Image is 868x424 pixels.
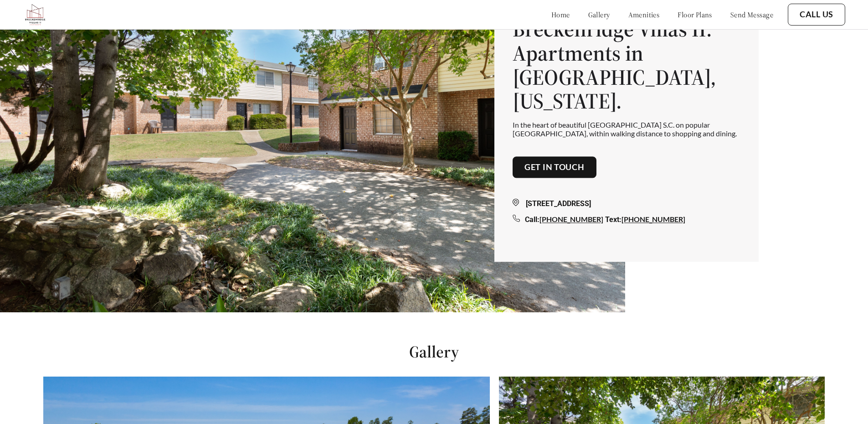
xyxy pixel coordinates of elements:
a: [PHONE_NUMBER] [539,215,603,224]
p: In the heart of beautiful [GEOGRAPHIC_DATA] S.C. on popular [GEOGRAPHIC_DATA], within walking dis... [513,121,740,138]
h1: Breckenridge Villas II: Apartments in [GEOGRAPHIC_DATA], [US_STATE]. [513,17,740,113]
a: [PHONE_NUMBER] [621,215,685,224]
span: Text: [605,216,621,224]
a: floor plans [678,10,712,19]
div: [STREET_ADDRESS] [513,199,740,210]
a: Get in touch [524,162,585,172]
a: amenities [628,10,660,19]
span: Call: [525,216,539,224]
a: Call Us [800,10,833,20]
img: bv2_logo.png [23,2,47,27]
a: send message [730,10,773,19]
a: home [551,10,570,19]
button: Get in touch [513,156,596,178]
a: gallery [588,10,610,19]
button: Call Us [788,4,845,26]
